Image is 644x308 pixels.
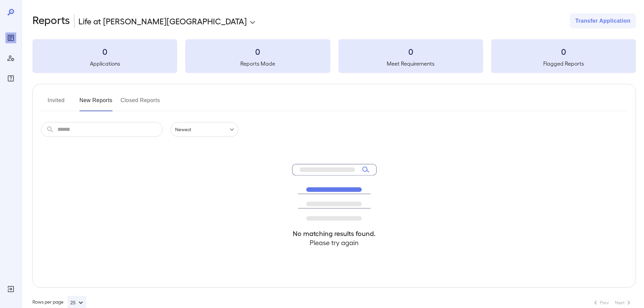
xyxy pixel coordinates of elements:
[185,60,330,68] h5: Reports Made
[5,32,16,43] div: Reports
[338,60,483,68] h5: Meet Requirements
[32,14,70,28] h2: Reports
[79,95,113,111] button: New Reports
[171,122,238,137] div: Newest
[5,284,16,294] div: Log Out
[41,95,71,111] button: Invited
[185,46,330,57] h3: 0
[32,60,177,68] h5: Applications
[292,229,377,238] h4: No matching results found.
[491,46,636,57] h3: 0
[121,95,160,111] button: Closed Reports
[32,39,636,73] summary: 0Applications0Reports Made0Meet Requirements0Flagged Reports
[78,16,247,26] p: Life at [PERSON_NAME][GEOGRAPHIC_DATA]
[292,238,377,247] h4: Please try again
[5,73,16,84] div: FAQ
[32,46,177,57] h3: 0
[338,46,483,57] h3: 0
[570,14,636,28] button: Transfer Application
[589,297,636,308] nav: pagination navigation
[491,60,636,68] h5: Flagged Reports
[5,53,16,64] div: Manage Users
